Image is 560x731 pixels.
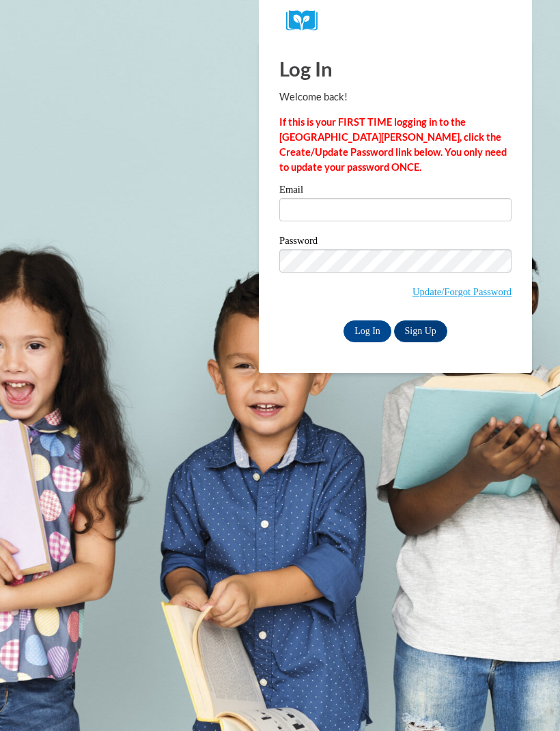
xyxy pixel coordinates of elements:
[505,676,549,720] iframe: Button to launch messaging window
[279,184,512,198] label: Email
[344,320,391,342] input: Log In
[286,10,327,31] img: Logo brand
[279,89,512,105] p: Welcome back!
[412,286,512,297] a: Update/Forgot Password
[279,55,512,83] h1: Log In
[279,236,512,249] label: Password
[286,10,505,31] a: COX Campus
[279,116,507,173] strong: If this is your FIRST TIME logging in to the [GEOGRAPHIC_DATA][PERSON_NAME], click the Create/Upd...
[394,320,447,342] a: Sign Up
